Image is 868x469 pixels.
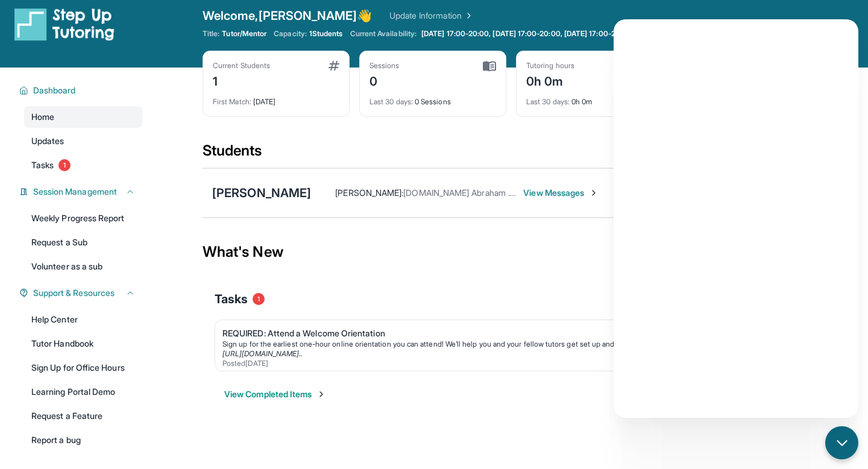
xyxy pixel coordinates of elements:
[24,429,142,451] a: Report a bug
[203,7,373,24] span: Welcome, [PERSON_NAME] 👋
[203,141,820,168] div: Students
[31,111,54,123] span: Home
[24,357,142,379] a: Sign Up for Office Hours
[350,29,417,39] span: Current Availability:
[483,61,496,72] img: card
[274,29,307,39] span: Capacity:
[614,19,858,418] iframe: Chatbot
[222,339,790,349] div: Sign up for the earliest one-hour online orientation you can attend! We’ll help you and your fell...
[309,29,343,39] span: 1 Students
[24,130,142,152] a: Updates
[370,97,413,106] span: Last 30 days :
[526,90,653,107] div: 0h 0m
[24,405,142,427] a: Request a Feature
[33,186,117,198] span: Session Management
[24,333,142,354] a: Tutor Handbook
[589,188,599,198] img: Chevron-Right
[526,71,574,90] div: 0h 0m
[370,90,496,107] div: 0 Sessions
[215,291,248,307] span: Tasks
[222,29,266,39] span: Tutor/Mentor
[222,327,790,339] div: REQUIRED: Attend a Welcome Orientation
[31,159,54,171] span: Tasks
[421,29,632,39] span: [DATE] 17:00-20:00, [DATE] 17:00-20:00, [DATE] 17:00-20:00
[370,61,400,71] div: Sessions
[222,359,790,368] div: Posted [DATE]
[58,159,71,171] span: 1
[24,256,142,277] a: Volunteer as a sub
[203,29,219,39] span: Title:
[335,187,403,198] span: [PERSON_NAME] :
[14,7,115,41] img: logo
[526,61,574,71] div: Tutoring hours
[24,381,142,403] a: Learning Portal Demo
[253,293,265,305] span: 1
[419,29,634,39] a: [DATE] 17:00-20:00, [DATE] 17:00-20:00, [DATE] 17:00-20:00
[215,320,807,371] a: REQUIRED: Attend a Welcome OrientationSign up for the earliest one-hour online orientation you ca...
[203,225,820,279] div: What's New
[224,388,326,400] button: View Completed Items
[222,349,303,358] a: [URL][DOMAIN_NAME]..
[28,287,135,299] button: Support & Resources
[28,84,135,96] button: Dashboard
[24,106,142,128] a: Home
[24,309,142,330] a: Help Center
[24,154,142,176] a: Tasks1
[24,231,142,253] a: Request a Sub
[523,187,599,199] span: View Messages
[213,71,270,90] div: 1
[213,61,270,71] div: Current Students
[31,135,64,147] span: Updates
[33,84,76,96] span: Dashboard
[212,184,311,201] div: [PERSON_NAME]
[526,97,570,106] span: Last 30 days :
[213,97,251,106] span: First Match :
[24,207,142,229] a: Weekly Progress Report
[28,186,135,198] button: Session Management
[213,90,339,107] div: [DATE]
[329,61,339,71] img: card
[825,426,858,459] button: chat-button
[370,71,400,90] div: 0
[462,10,474,22] img: Chevron Right
[33,287,115,299] span: Support & Resources
[389,10,474,22] a: Update Information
